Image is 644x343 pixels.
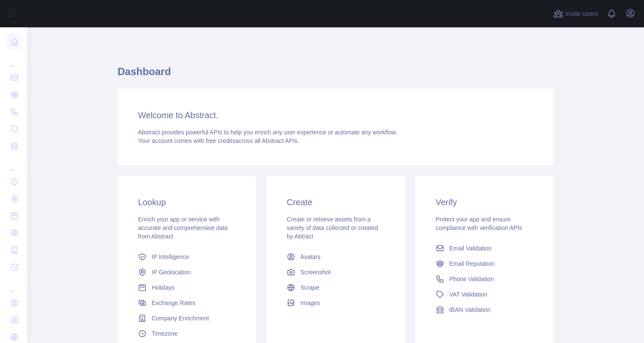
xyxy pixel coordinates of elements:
[7,276,20,294] div: ...
[138,109,533,121] h3: Welcome to Abstract.
[449,244,492,253] span: Email Validation
[7,155,20,172] div: ...
[432,271,537,287] a: Phone Validation
[152,268,191,276] span: IP Geolocation
[449,259,495,268] span: Email Reputation
[565,9,598,19] span: Invite users
[283,249,388,265] a: Avatars
[436,216,522,231] span: Protect your app and ensure compliance with verification APIs
[138,129,397,136] span: Abstract provides powerful APIs to help you enrich any user experience or automate any workflow.
[552,7,600,20] button: Invite users
[449,275,494,283] span: Phone Validation
[135,311,239,326] a: Company Enrichment
[287,196,384,208] h3: Create
[287,216,378,240] span: Create or retrieve assets from a variety of data collected or created by Abtract
[432,241,537,256] a: Email Validation
[135,249,239,265] a: IP Intelligence
[138,196,236,208] h3: Lookup
[118,65,554,85] h1: Dashboard
[283,265,388,280] a: Screenshot
[300,268,331,276] span: Screenshot
[152,253,189,261] span: IP Intelligence
[300,299,320,307] span: Images
[449,305,491,314] span: IBAN Validation
[152,329,178,338] span: Timezone
[449,290,487,299] span: VAT Validation
[432,256,537,271] a: Email Reputation
[206,137,235,144] span: free credits
[7,51,20,68] div: ...
[436,196,533,208] h3: Verify
[152,283,175,292] span: Holidays
[152,299,195,307] span: Exchange Rates
[300,283,319,292] span: Scrape
[138,216,228,240] span: Enrich your app or service with accurate and comprehensive data from Abstract
[300,253,320,261] span: Avatars
[138,137,299,144] span: Your account comes with across all Abstract APIs.
[432,302,537,317] a: IBAN Validation
[283,295,388,311] a: Images
[152,314,209,323] span: Company Enrichment
[135,265,239,280] a: IP Geolocation
[432,287,537,302] a: VAT Validation
[135,280,239,295] a: Holidays
[135,326,239,341] a: Timezone
[135,295,239,311] a: Exchange Rates
[283,280,388,295] a: Scrape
